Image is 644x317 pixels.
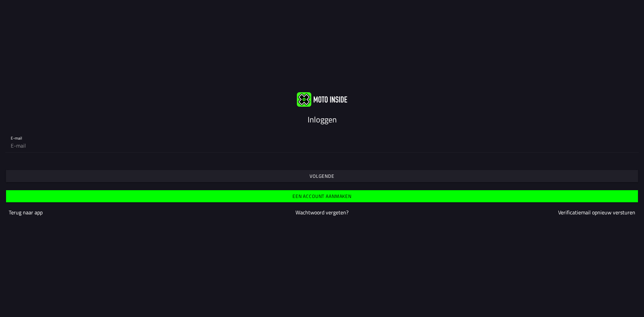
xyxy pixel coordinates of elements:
input: E-mail [11,139,633,152]
ion-text: Volgende [310,174,334,178]
a: Verificatiemail opnieuw versturen [558,208,635,216]
a: Terug naar app [9,208,43,216]
a: Wachtwoord vergeten? [296,208,348,216]
ion-button: Een account aanmaken [6,190,638,202]
ion-text: Inloggen [308,113,337,125]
